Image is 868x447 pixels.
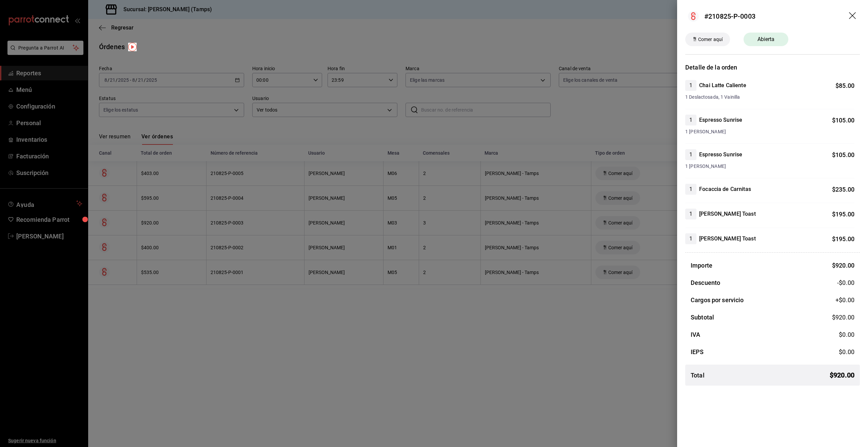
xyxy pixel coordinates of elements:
[832,314,854,321] span: $ 920.00
[835,295,854,305] span: +$ 0.00
[685,151,696,159] span: 1
[832,262,854,269] span: $ 920.00
[832,117,854,124] span: $ 105.00
[699,235,756,243] h4: [PERSON_NAME] Toast
[699,151,742,159] h4: Espresso Sunrise
[691,330,700,339] h3: IVA
[685,163,854,170] span: 1 [PERSON_NAME]
[839,331,854,338] span: $ 0.00
[691,347,704,356] h3: IEPS
[685,63,860,72] h3: Detalle de la orden
[849,12,857,20] button: drag
[128,43,137,51] img: Tooltip marker
[685,185,696,193] span: 1
[699,210,756,218] h4: [PERSON_NAME] Toast
[685,128,854,135] span: 1 [PERSON_NAME]
[832,151,854,158] span: $ 105.00
[685,116,696,124] span: 1
[685,81,696,90] span: 1
[839,348,854,355] span: $ 0.00
[699,185,751,193] h4: Focaccia de Carnitas
[837,278,854,287] span: -$0.00
[835,82,854,89] span: $ 85.00
[691,261,712,270] h3: Importe
[691,278,720,287] h3: Descuento
[704,11,755,21] div: #210825-P-0003
[832,211,854,218] span: $ 195.00
[695,36,725,43] span: Comer aquí
[830,370,854,380] span: $ 920.00
[691,313,714,322] h3: Subtotal
[685,94,854,101] span: 1 Deslactosada, 1 Vainilla
[832,186,854,193] span: $ 235.00
[753,35,779,43] span: Abierta
[685,210,696,218] span: 1
[832,235,854,242] span: $ 195.00
[699,81,746,90] h4: Chai Latte Caliente
[691,295,744,305] h3: Cargos por servicio
[691,371,705,380] h3: Total
[685,235,696,243] span: 1
[699,116,742,124] h4: Espresso Sunrise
